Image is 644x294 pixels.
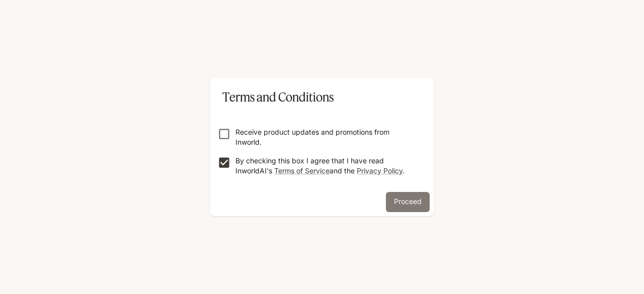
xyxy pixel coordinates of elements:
[235,127,417,147] p: Receive product updates and promotions from Inworld.
[357,166,403,175] a: Privacy Policy
[386,192,430,212] button: Proceed
[222,88,334,106] p: Terms and Conditions
[235,156,417,176] p: By checking this box I agree that I have read InworldAI's and the .
[274,166,330,175] a: Terms of Service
